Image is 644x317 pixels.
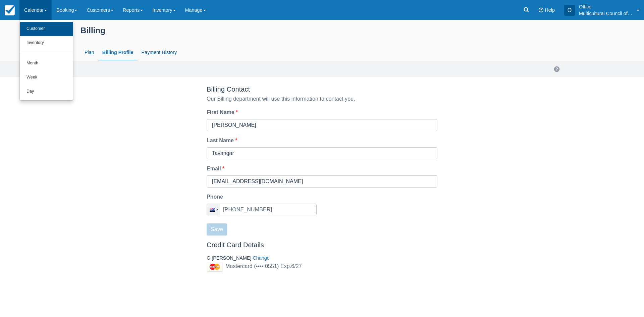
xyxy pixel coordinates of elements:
i: Help [539,8,543,12]
div: Billing Contact [207,85,437,94]
div: O [564,5,575,16]
a: Customer [20,22,73,36]
p: Multicultural Council of [GEOGRAPHIC_DATA] [579,10,633,17]
span: Help [545,7,555,13]
img: checkfront-main-nav-mini-logo.png [5,5,15,15]
span: ( 0551 ) Exp. 6 / 27 [253,263,302,269]
label: Phone [207,193,226,201]
label: Last Name [207,137,240,145]
a: Plan [80,45,98,60]
ul: Calendar [19,20,73,101]
label: First Name [207,108,240,116]
label: Email [207,165,227,173]
div: Our Billing department will use this information to contact you. [207,95,437,103]
a: Day [20,85,73,99]
div: Credit Card Details [207,241,437,249]
span: •••• [256,263,264,269]
button: Change [253,255,270,262]
div: Billing [80,24,563,44]
a: Inventory [20,36,73,50]
a: Week [20,70,73,85]
span: mastercard [225,263,253,269]
a: Month [20,56,73,70]
input: 1 (702) 123-4567 [207,204,317,215]
div: Australia: + 61 [207,204,220,215]
a: Payment History [138,45,181,60]
div: G [PERSON_NAME] [201,255,443,262]
a: Billing Profile [98,45,138,60]
p: Office [579,3,633,10]
img: mastercard [207,262,223,272]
